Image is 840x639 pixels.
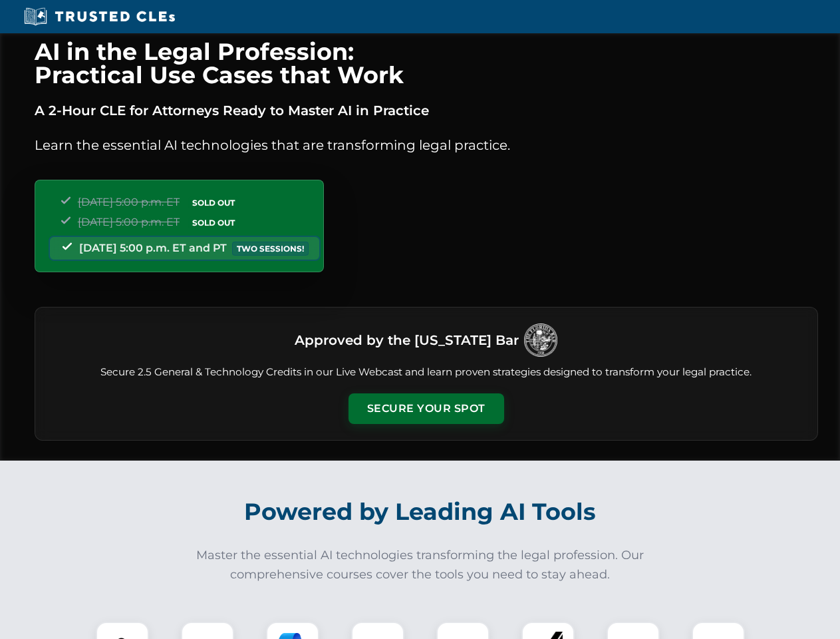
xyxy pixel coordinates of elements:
p: Master the essential AI technologies transforming the legal profession. Our comprehensive courses... [188,546,653,584]
p: A 2-Hour CLE for Attorneys Ready to Master AI in Practice [35,100,818,121]
button: Secure Your Spot [349,393,504,424]
span: SOLD OUT [188,216,239,230]
h3: Approved by the [US_STATE] Bar [295,328,519,352]
img: Logo [524,323,557,357]
h1: AI in the Legal Profession: Practical Use Cases that Work [35,40,818,87]
p: Learn the essential AI technologies that are transforming legal practice. [35,134,818,156]
p: Secure 2.5 General & Technology Credits in our Live Webcast and learn proven strategies designed ... [51,365,801,380]
span: [DATE] 5:00 p.m. ET [78,216,180,228]
span: [DATE] 5:00 p.m. ET [78,196,180,208]
h2: Powered by Leading AI Tools [52,489,789,535]
span: SOLD OUT [188,196,239,210]
img: Trusted CLEs [20,7,179,27]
